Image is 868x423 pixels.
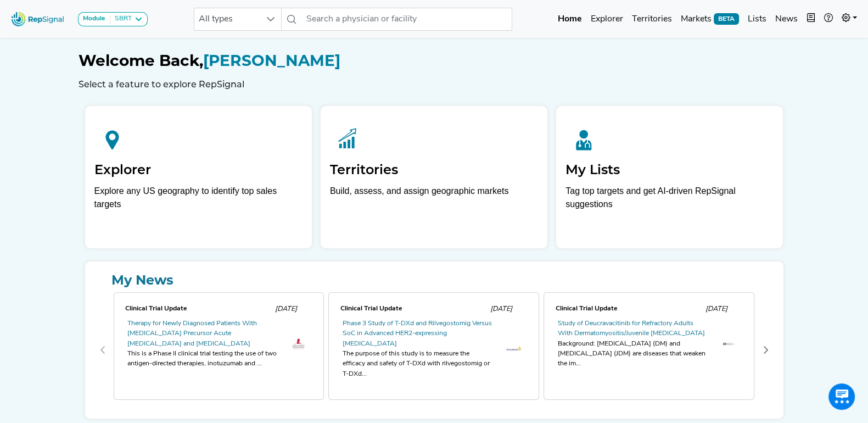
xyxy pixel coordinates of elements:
[330,185,538,217] p: Build, assess, and assign geographic markets
[275,305,296,313] span: [DATE]
[553,8,586,30] a: Home
[94,185,303,211] div: Explore any US geography to identify top sales targets
[565,162,774,178] h2: My Lists
[125,305,187,312] span: Clinical Trial Update
[556,106,783,248] a: My ListsTag top targets and get AI-driven RepSignal suggestions
[541,290,757,410] div: 2
[771,8,802,30] a: News
[330,162,538,178] h2: Territories
[127,349,278,369] div: This is a Phase II clinical trial testing the use of two antigen-directed therapies, inotuzumab a...
[342,349,492,379] div: The purpose of this study is to measure the efficacy and safety of T-DXd with rilvegostomig or T-...
[111,290,327,410] div: 0
[342,320,491,347] a: Phase 3 Study of T-DXd and Rilvegostomig Versus SoC in Advanced HER2-expressing [MEDICAL_DATA]
[340,305,402,312] span: Clinical Trial Update
[83,15,105,22] strong: Module
[79,52,790,70] h1: [PERSON_NAME]
[802,8,820,30] button: Intel Book
[743,8,771,30] a: Lists
[721,340,736,348] img: th
[291,337,306,351] img: th
[714,13,739,24] span: BETA
[321,106,547,248] a: TerritoriesBuild, assess, and assign geographic markets
[94,162,303,178] h2: Explorer
[79,79,790,90] h6: Select a feature to explore RepSignal
[85,106,312,248] a: ExplorerExplore any US geography to identify top sales targets
[705,305,727,313] span: [DATE]
[326,290,541,410] div: 1
[555,305,617,312] span: Clinical Trial Update
[110,15,132,24] div: SBRT
[557,320,704,337] a: Study of Deucravacitinib for Refractory Adults With Dermatomyositis/Juvenile [MEDICAL_DATA]
[565,185,774,217] p: Tag top targets and get AI-driven RepSignal suggestions
[302,8,512,31] input: Search a physician or facility
[757,341,775,359] button: Next Page
[490,305,512,313] span: [DATE]
[79,51,203,70] span: Welcome Back,
[94,270,775,290] a: My News
[127,320,257,347] a: Therapy for Newly Diagnosed Patients With [MEDICAL_DATA] Precursor Acute [MEDICAL_DATA] and [MEDI...
[78,12,148,26] button: ModuleSBRT
[676,8,743,30] a: MarketsBETA
[628,8,676,30] a: Territories
[586,8,628,30] a: Explorer
[506,344,521,353] img: th
[194,8,260,30] span: All types
[557,339,708,369] div: Background: [MEDICAL_DATA] (DM) and [MEDICAL_DATA] (JDM) are diseases that weaken the im...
